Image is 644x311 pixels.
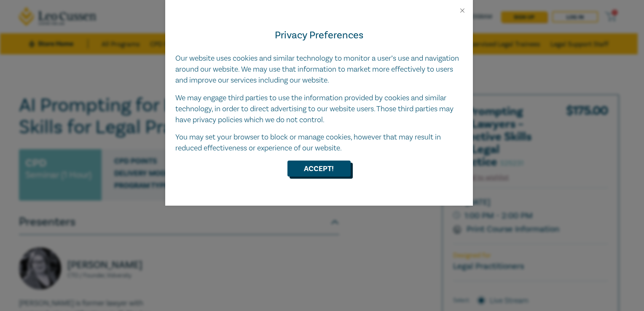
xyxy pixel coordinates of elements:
h4: Privacy Preferences [175,28,463,43]
p: Our website uses cookies and similar technology to monitor a user’s use and navigation around our... [175,53,463,86]
button: Close [459,7,466,14]
p: You may set your browser to block or manage cookies, however that may result in reduced effective... [175,132,463,154]
button: Accept! [287,161,351,177]
p: We may engage third parties to use the information provided by cookies and similar technology, in... [175,93,463,126]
